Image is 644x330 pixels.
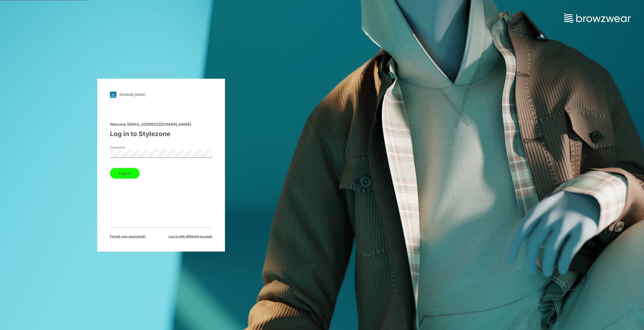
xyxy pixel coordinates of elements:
[110,234,146,239] span: Forget your password?
[564,13,631,23] img: browzwear-logo.73288ffb.svg
[110,121,212,127] div: Welcome [EMAIL_ADDRESS][DOMAIN_NAME]
[110,145,147,150] label: Password
[110,168,140,178] button: Log in
[169,234,212,239] span: Log in with different account
[110,91,116,98] img: svg+xml;base64,PHN2ZyB3aWR0aD0iMjgiIGhlaWdodD0iMjgiIHZpZXdCb3g9IjAgMCAyOCAyOCIgZmlsbD0ibm9uZSIgeG...
[110,91,212,98] a: [DOMAIN_NAME]
[110,129,212,138] div: Log in to Stylezone
[120,93,145,97] div: [DOMAIN_NAME]
[205,150,211,157] keeper-lock: Open Keeper Popup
